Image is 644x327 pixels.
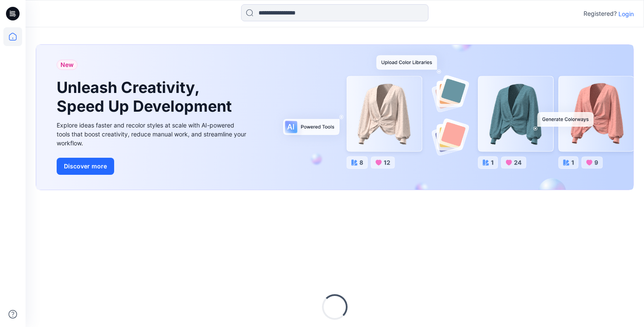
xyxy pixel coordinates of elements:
span: New [60,60,74,70]
a: Discover more [57,158,248,175]
p: Login [618,9,634,18]
div: Explore ideas faster and recolor styles at scale with AI-powered tools that boost creativity, red... [57,121,248,148]
h1: Unleash Creativity, Speed Up Development [57,78,236,115]
button: Discover more [57,158,114,175]
p: Registered? [584,9,617,19]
